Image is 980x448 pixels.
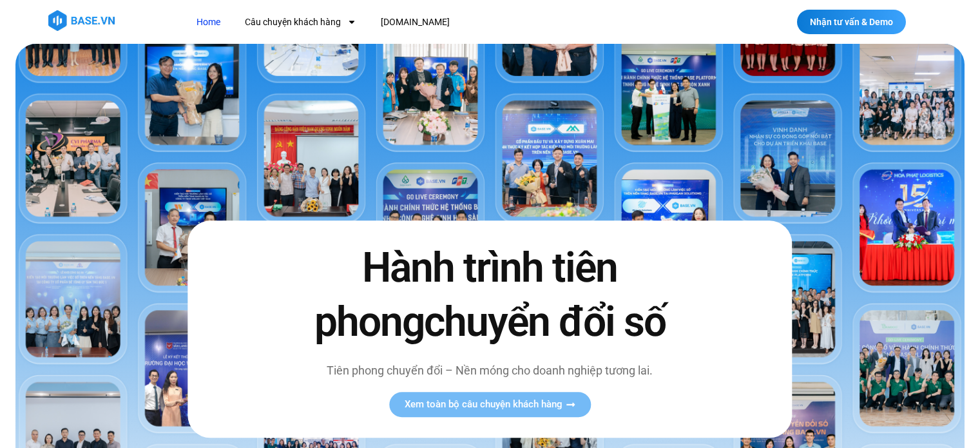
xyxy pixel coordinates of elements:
[405,400,562,409] span: Xem toàn bộ câu chuyện khách hàng
[797,10,906,34] a: Nhận tư vấn & Demo
[187,10,230,34] a: Home
[287,362,693,379] p: Tiên phong chuyển đổi – Nền móng cho doanh nghiệp tương lai.
[389,392,591,417] a: Xem toàn bộ câu chuyện khách hàng
[424,298,666,346] span: chuyển đổi số
[287,242,693,349] h2: Hành trình tiên phong
[371,10,459,34] a: [DOMAIN_NAME]
[235,10,366,34] a: Câu chuyện khách hàng
[187,10,686,34] nav: Menu
[810,17,893,26] span: Nhận tư vấn & Demo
